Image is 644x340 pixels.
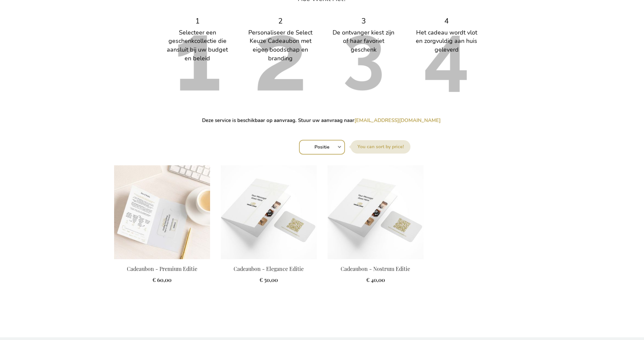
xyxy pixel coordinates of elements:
img: Gift Voucher - Nostrum Edition [328,165,424,259]
div: Selecteer een geschenkcollectie die aansluit bij uw budget en beleid [164,29,231,63]
a: [EMAIL_ADDRESS][DOMAIN_NAME] [354,117,442,124]
div: 3 [331,16,397,26]
img: Cadeaubon - Premium Editie [114,165,210,259]
a: Cadeaubon - Elegance Editie [234,265,304,272]
div: 4 [413,16,480,26]
a: Cadeaubon - Nostrum Editie [341,265,410,272]
div: 2 [247,16,314,26]
span: € 50,00 [259,276,278,283]
img: Gift Voucher - Nostrum Edition [221,165,317,259]
div: De ontvanger kiest zijn of haar favoriet geschenk [331,29,397,54]
label: Sorteer op [351,140,410,154]
div: Personaliseer de Select Keuze Cadeaubon met eigen boodschap en branding [247,29,314,63]
strong: Deze service is beschikbaar op aanvraag. Stuur uw aanvraag naar [202,117,442,124]
div: Het cadeau wordt vlot en zorgvuldig aan huis geleverd [413,29,480,54]
a: Gift Voucher - Nostrum Edition [221,257,317,263]
span: € 40,00 [366,276,385,283]
a: Gift Voucher - Nostrum Edition [328,257,424,263]
div: 1 [164,16,231,26]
